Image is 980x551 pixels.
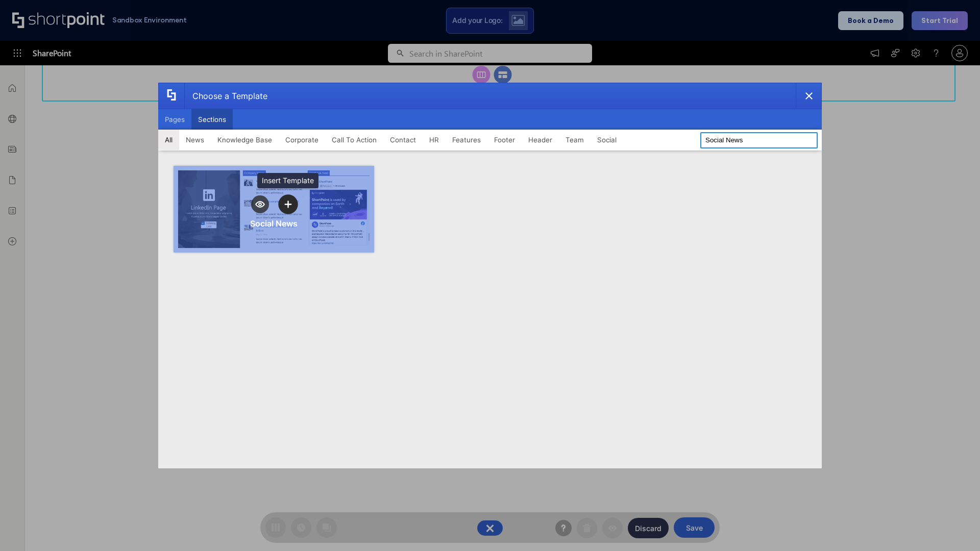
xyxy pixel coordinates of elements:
[700,132,818,148] input: Search
[559,130,591,150] button: Team
[158,109,191,130] button: Pages
[522,130,559,150] button: Header
[446,130,487,150] button: Features
[211,130,279,150] button: Knowledge Base
[423,130,446,150] button: HR
[158,83,822,468] div: template selector
[929,502,980,551] iframe: Chat Widget
[279,130,325,150] button: Corporate
[179,130,211,150] button: News
[191,109,233,130] button: Sections
[184,83,267,109] div: Choose a Template
[158,130,179,150] button: All
[383,130,423,150] button: Contact
[250,218,298,229] div: Social News
[487,130,522,150] button: Footer
[591,130,623,150] button: Social
[325,130,383,150] button: Call To Action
